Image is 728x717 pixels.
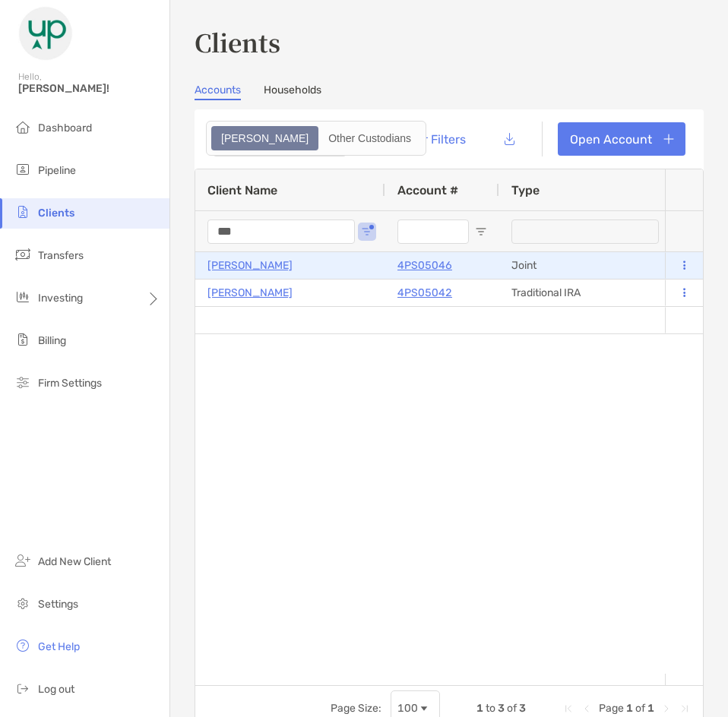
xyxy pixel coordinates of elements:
[38,207,74,220] span: Clients
[599,702,624,715] span: Page
[511,183,540,197] span: Type
[38,377,102,390] span: Firm Settings
[320,128,419,149] div: Other Custodians
[38,640,80,653] span: Get Help
[14,636,32,655] img: get-help icon
[206,121,426,156] div: segmented control
[38,164,76,177] span: Pipeline
[38,683,74,696] span: Log out
[38,555,111,568] span: Add New Client
[679,703,691,715] div: Last Page
[519,702,526,715] span: 3
[626,702,633,715] span: 1
[14,245,32,264] img: transfers icon
[195,24,704,59] h3: Clients
[14,160,32,178] img: pipeline icon
[397,702,418,715] div: 100
[195,84,241,100] a: Accounts
[498,702,505,715] span: 3
[558,122,685,156] a: Open Account
[18,82,160,95] span: [PERSON_NAME]!
[14,330,32,349] img: billing icon
[207,283,293,302] a: [PERSON_NAME]
[397,283,452,302] a: 4PS05042
[361,226,373,238] button: Open Filter Menu
[213,128,317,149] div: Zoe
[38,334,66,347] span: Billing
[499,252,689,279] div: Joint
[14,118,32,136] img: dashboard icon
[14,679,32,697] img: logout icon
[38,249,84,262] span: Transfers
[207,256,293,275] a: [PERSON_NAME]
[507,702,517,715] span: of
[264,84,321,100] a: Households
[38,122,92,134] span: Dashboard
[635,702,645,715] span: of
[562,703,574,715] div: First Page
[476,702,483,715] span: 1
[499,280,689,306] div: Traditional IRA
[14,288,32,306] img: investing icon
[14,373,32,391] img: firm-settings icon
[14,594,32,612] img: settings icon
[331,702,381,715] div: Page Size:
[660,703,673,715] div: Next Page
[397,183,458,197] span: Account #
[581,703,593,715] div: Previous Page
[207,220,355,244] input: Client Name Filter Input
[14,203,32,221] img: clients icon
[18,6,73,61] img: Zoe Logo
[486,702,495,715] span: to
[397,220,469,244] input: Account # Filter Input
[397,256,452,275] a: 4PS05046
[38,292,83,305] span: Investing
[14,551,32,570] img: add_new_client icon
[475,226,487,238] button: Open Filter Menu
[207,183,277,197] span: Client Name
[647,702,654,715] span: 1
[38,598,78,611] span: Settings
